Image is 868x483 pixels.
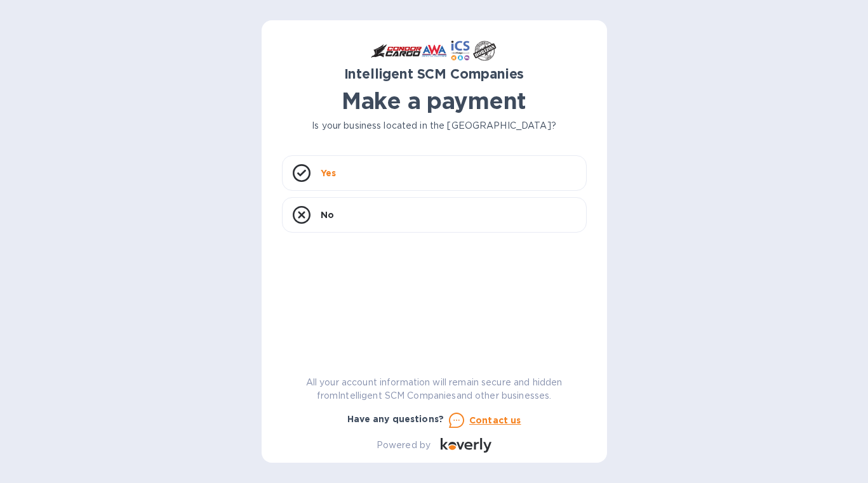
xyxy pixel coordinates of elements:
[321,209,334,221] p: No
[282,87,587,114] h1: Make a payment
[282,376,587,402] p: All your account information will remain secure and hidden from Intelligent SCM Companies and oth...
[321,167,336,179] p: Yes
[344,66,524,82] b: Intelligent SCM Companies
[347,414,444,424] b: Have any questions?
[282,119,587,132] p: Is your business located in the [GEOGRAPHIC_DATA]?
[377,439,431,452] p: Powered by
[469,415,521,425] u: Contact us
